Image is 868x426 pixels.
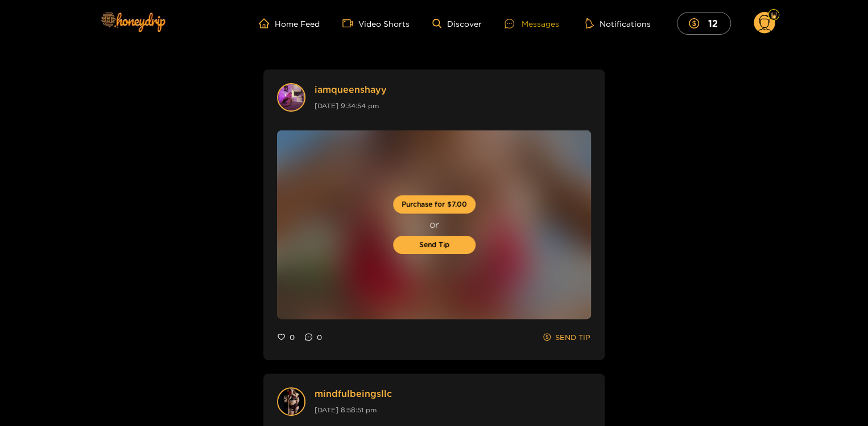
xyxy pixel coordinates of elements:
button: Purchase for $7.00 [393,195,476,214]
span: SEND TIP [555,331,590,343]
span: 0 [290,331,295,343]
button: 12 [677,12,731,34]
a: mindfulbeingsllc [315,387,392,400]
span: or [393,218,476,231]
mark: 12 [706,17,719,29]
a: Home Feed [259,18,320,28]
span: dollar-circle [543,333,551,342]
button: message0 [304,328,323,346]
span: dollar [689,18,705,28]
div: [DATE] 9:34:54 pm [315,99,387,112]
span: home [259,18,275,28]
button: heart0 [277,328,295,346]
button: dollar-circleSEND TIP [543,328,591,346]
a: iamqueenshayy [315,83,387,96]
img: Fan Level [770,12,777,19]
img: user avatar [278,84,304,110]
span: Send Tip [419,240,449,251]
a: Video Shorts [342,18,410,28]
span: message [305,333,312,342]
button: Send Tip [393,236,476,254]
div: Messages [505,17,559,30]
div: [DATE] 8:58:51 pm [315,403,392,416]
span: video-camera [342,18,358,28]
img: user avatar [278,388,304,415]
span: heart [278,333,285,342]
a: Discover [432,19,482,28]
span: Purchase for $7.00 [402,199,467,210]
button: Notifications [582,18,654,29]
